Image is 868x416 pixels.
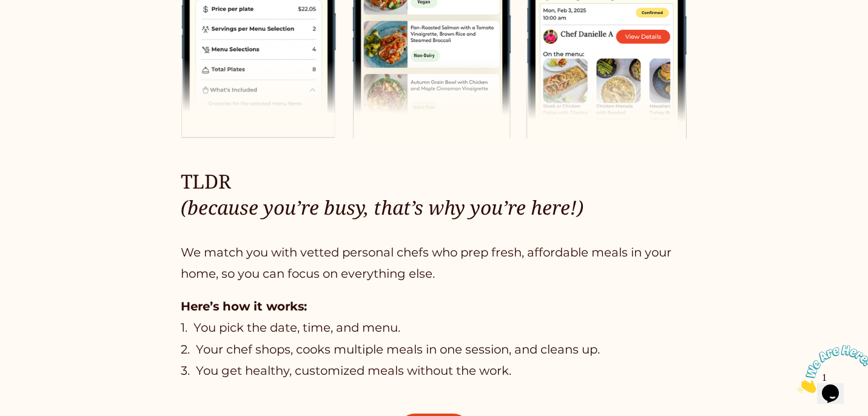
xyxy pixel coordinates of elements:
[181,242,688,285] p: We match you with vetted personal chefs who prep fresh, affordable meals in your home, so you can...
[5,5,80,53] img: Chat attention grabber
[181,168,688,220] h4: TLDR
[793,340,868,398] iframe: chat widget
[181,299,307,314] strong: Here’s how it works:
[5,5,10,15] span: 1
[181,296,688,382] p: 1. You pick the date, time, and menu. 2. Your chef shops, cooks multiple meals in one session, an...
[181,194,584,220] em: (because you’re busy, that’s why you’re here!)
